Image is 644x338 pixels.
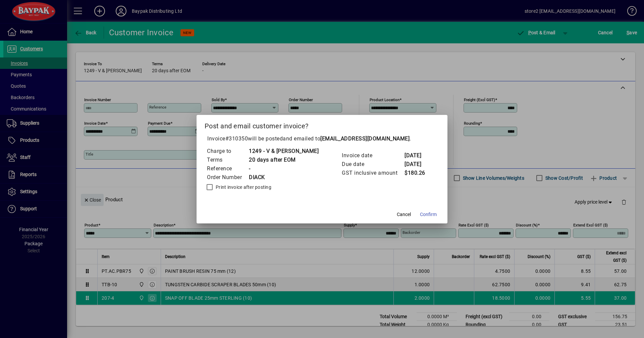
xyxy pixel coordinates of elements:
td: GST inclusive amount [341,169,404,177]
td: Due date [341,160,404,169]
span: #310350 [225,135,248,142]
td: 1249 - V & [PERSON_NAME] [249,147,319,156]
h2: Post and email customer invoice? [197,115,447,134]
span: Confirm [420,211,437,218]
span: Cancel [397,211,411,218]
span: and emailed to [283,135,410,142]
p: Invoice will be posted . [205,135,439,143]
td: 20 days after EOM [249,156,319,164]
td: Terms [207,156,249,164]
label: Print invoice after posting [214,184,271,191]
td: Order Number [207,173,249,182]
button: Cancel [393,209,415,221]
td: [DATE] [404,160,431,169]
button: Confirm [417,209,439,221]
td: Charge to [207,147,249,156]
b: [EMAIL_ADDRESS][DOMAIN_NAME] [320,135,410,142]
td: Invoice date [341,151,404,160]
td: DIACK [249,173,319,182]
td: [DATE] [404,151,431,160]
td: - [249,164,319,173]
td: Reference [207,164,249,173]
td: $180.26 [404,169,431,177]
